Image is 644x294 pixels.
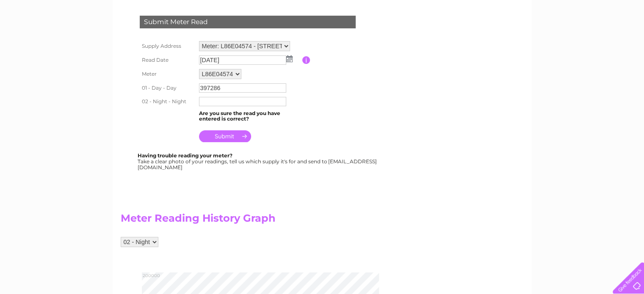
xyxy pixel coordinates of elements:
div: Submit Meter Read [140,16,356,28]
img: ... [286,55,293,62]
a: Energy [516,36,535,42]
img: logo.png [22,22,66,48]
th: Read Date [138,53,197,67]
th: 01 - Day - Day [138,81,197,95]
h2: Meter Reading History Graph [121,212,417,228]
a: Blog [570,36,583,42]
div: Take a clear photo of your readings, tell us which supply it's for and send to [EMAIL_ADDRESS][DO... [138,153,378,170]
th: Supply Address [138,39,197,53]
th: Meter [138,67,197,81]
a: Contact [588,36,608,42]
input: Submit [199,130,251,142]
a: Log out [616,36,636,42]
td: Are you sure the read you have entered is correct? [197,108,302,124]
a: Water [495,36,511,42]
a: 0333 014 3131 [484,4,543,15]
div: Clear Business is a trading name of Verastar Limited (registered in [GEOGRAPHIC_DATA] No. 3667643... [122,5,522,41]
a: Telecoms [540,36,565,42]
input: Information [302,56,310,64]
b: Having trouble reading your meter? [138,152,232,159]
th: 02 - Night - Night [138,95,197,108]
